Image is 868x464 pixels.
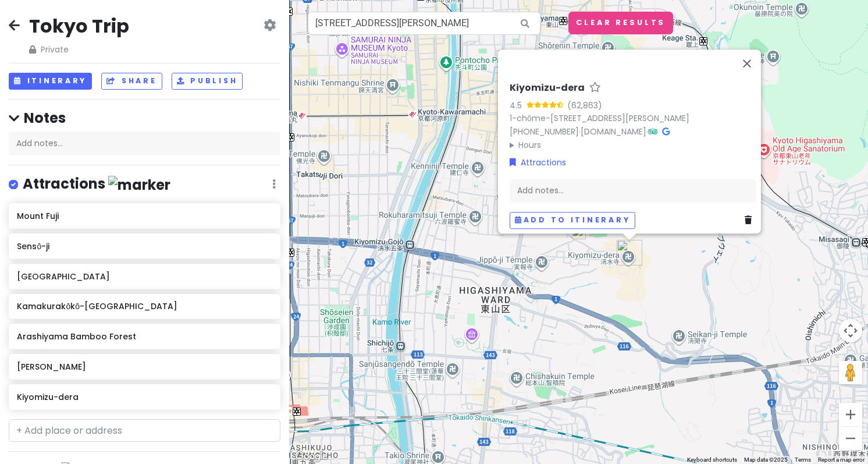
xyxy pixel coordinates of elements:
[101,73,162,90] button: Share
[17,331,272,342] h6: Arashiyama Bamboo Forest
[17,392,272,402] h6: Kiyomizu-dera
[17,211,272,221] h6: Mount Fuji
[733,49,761,77] button: Close
[839,403,862,426] button: Zoom in
[617,240,642,265] div: Kiyomizu-dera
[17,271,272,282] h6: [GEOGRAPHIC_DATA]
[567,99,602,112] div: (62,863)
[818,456,865,463] a: Report a map error
[687,456,737,464] button: Keyboard shortcuts
[510,112,689,124] a: 1-chōme-[STREET_ADDRESS][PERSON_NAME]
[172,73,243,90] button: Publish
[29,14,129,38] h2: Tokyo Trip
[510,156,566,169] a: Attractions
[589,82,601,94] a: Star place
[17,301,272,311] h6: Kamakurakōkō-[GEOGRAPHIC_DATA]
[568,12,673,34] button: Clear Results
[581,126,646,137] a: [DOMAIN_NAME]
[510,82,756,151] div: · ·
[23,175,170,194] h4: Attractions
[9,132,280,156] div: Add notes...
[839,361,862,384] button: Drag Pegman onto the map to open Street View
[839,427,862,450] button: Zoom out
[744,456,788,463] span: Map data ©2025
[9,109,280,127] h4: Notes
[29,43,129,56] span: Private
[745,214,756,226] a: Delete place
[308,12,540,35] input: Search a place
[510,99,527,112] div: 4.5
[510,139,756,151] summary: Hours
[510,212,635,229] button: Add to itinerary
[648,127,657,136] i: Tripadvisor
[839,319,862,342] button: Map camera controls
[662,127,670,136] i: Google Maps
[510,126,579,137] a: [PHONE_NUMBER]
[292,449,330,464] a: Open this area in Google Maps (opens a new window)
[510,82,585,94] h6: Kiyomizu-dera
[9,419,280,442] input: + Add place or address
[795,456,811,463] a: Terms (opens in new tab)
[108,176,170,194] img: marker
[510,178,756,203] div: Add notes...
[292,449,330,464] img: Google
[17,362,272,372] h6: [PERSON_NAME]
[9,73,92,90] button: Itinerary
[17,241,272,252] h6: Sensō-ji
